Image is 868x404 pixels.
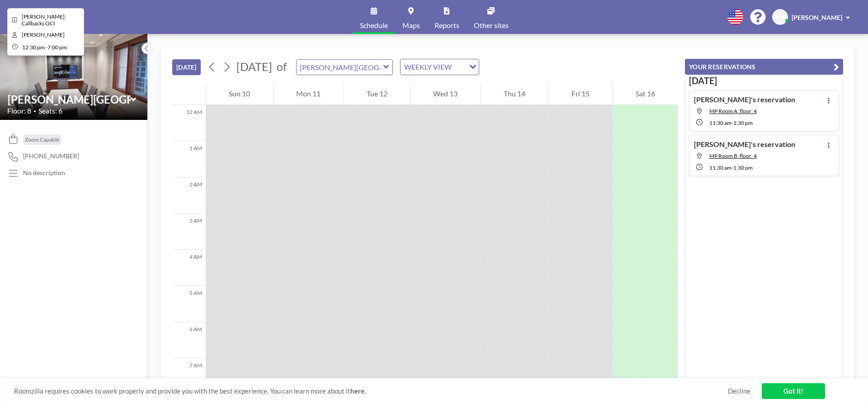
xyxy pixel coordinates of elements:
[613,82,678,105] div: Sat 16
[206,82,273,105] div: Sun 10
[172,177,206,214] div: 2 AM
[733,164,753,171] span: 1:30 PM
[172,214,206,250] div: 3 AM
[172,105,206,141] div: 12 AM
[694,95,795,104] h4: [PERSON_NAME]'s reservation
[172,286,206,322] div: 5 AM
[733,119,753,126] span: 1:30 PM
[277,60,287,74] span: of
[709,164,731,171] span: 11:30 AM
[236,60,272,73] span: [DATE]
[350,387,366,395] a: here.
[792,14,842,21] span: [PERSON_NAME]
[172,322,206,358] div: 6 AM
[709,119,731,126] span: 11:30 AM
[709,108,757,114] span: MP Room A, floor: 4
[172,250,206,286] div: 4 AM
[401,59,479,75] div: Search for option
[685,59,843,75] button: YOUR RESERVATIONS
[549,82,613,105] div: Fri 15
[172,59,201,75] button: [DATE]
[23,169,65,177] div: No description
[23,152,79,160] span: [PHONE_NUMBER]
[728,387,750,395] a: Decline
[410,82,481,105] div: Wed 13
[344,82,410,105] div: Tue 12
[38,106,62,115] span: Seats: 6
[402,61,453,73] span: WEEKLY VIEW
[689,75,839,86] h3: [DATE]
[474,22,509,29] span: Other sites
[8,93,131,106] input: Ansley Room
[33,108,36,114] span: •
[709,152,757,159] span: MP Room B, floor: 4
[172,358,206,394] div: 7 AM
[25,136,59,143] span: Zoom Capable
[731,119,733,126] span: -
[434,22,459,29] span: Reports
[694,140,795,149] h4: [PERSON_NAME]'s reservation
[454,61,464,73] input: Search for option
[297,60,383,75] input: Ansley Room
[481,82,548,105] div: Thu 14
[274,82,344,105] div: Mon 11
[360,22,388,29] span: Schedule
[172,141,206,177] div: 1 AM
[402,22,420,29] span: Maps
[14,387,728,395] span: Roomzilla requires cookies to work properly and provide you with the best experience. You can lea...
[775,13,785,21] span: AM
[731,164,733,171] span: -
[7,106,31,115] span: Floor: 8
[762,383,825,399] a: Got it!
